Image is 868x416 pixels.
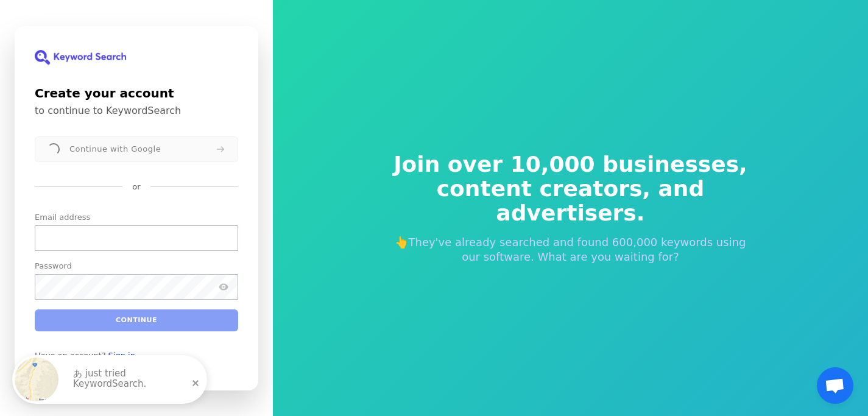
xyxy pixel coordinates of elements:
[386,177,756,225] span: content creators, and advertisers.
[15,358,58,401] img: Japan
[35,84,238,102] h1: Create your account
[35,50,126,65] img: KeywordSearch
[216,279,231,294] button: Show password
[108,350,135,360] a: Sign in
[386,152,756,177] span: Join over 10,000 businesses,
[35,105,238,117] p: to continue to KeywordSearch
[35,350,106,360] span: Have an account?
[386,235,756,264] p: 👆They've already searched and found 600,000 keywords using our software. What are you waiting for?
[132,182,140,192] p: or
[817,367,853,404] a: Obrolan terbuka
[73,368,195,390] p: あ just tried KeywordSearch.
